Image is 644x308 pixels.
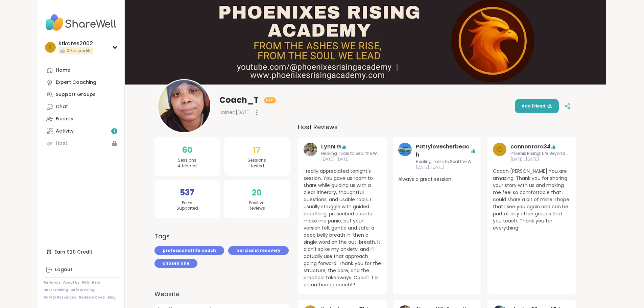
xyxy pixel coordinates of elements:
span: Sessions Hosted [247,158,266,169]
h3: Tags [154,232,170,241]
span: [DATE], [DATE] [510,157,571,162]
span: narcissist recovery [236,247,281,254]
img: ShareWell Nav Logo [44,11,119,34]
span: professional life coach [163,247,216,254]
label: Website [154,289,290,299]
a: Pattylovesherbeach [416,143,471,159]
a: Host [44,137,119,149]
span: I really appreciated tonight’s session. You gave us room to share while guiding us with a clear i... [304,168,381,288]
a: Redeem Code [79,295,105,300]
a: Chat [44,101,119,113]
span: 0 Pro credits [67,48,92,54]
div: Chat [56,103,68,110]
span: Sessions Attended [178,158,197,169]
span: [DATE], [DATE] [416,165,476,170]
span: Positive Reviews [248,200,265,212]
span: chosen one [163,260,189,266]
span: k [49,43,52,52]
a: About Us [63,280,79,285]
a: Logout [44,264,119,276]
span: [DATE], [DATE] [321,157,381,162]
span: Coach_T [219,95,259,105]
span: 537 [180,187,194,199]
a: FAQ [82,280,89,285]
span: Host [266,98,274,103]
div: Home [56,67,70,74]
a: Friends [44,113,119,125]
a: Referrals [44,280,61,285]
a: Host Training [44,288,68,292]
div: Support Groups [56,91,96,98]
img: LynnLG [304,143,317,156]
span: Peers Supported [176,200,198,212]
div: Expert Coaching [56,79,96,86]
span: c [497,144,502,155]
span: Add Friend [522,103,552,109]
div: Earn $20 Credit [44,246,119,258]
a: Expert Coaching [44,76,119,89]
span: Healing Tools to Seal the Wounds [321,151,381,157]
span: Coach [PERSON_NAME] You are amazing. Thank you for sharing your story with us and making me feel ... [493,168,571,232]
img: Coach_T [158,80,210,132]
a: Support Groups [44,89,119,101]
span: 1 [114,128,115,134]
span: 60 [182,144,192,156]
span: Phoenix Rising: Life Beyond Abuse [510,151,571,157]
a: c [493,143,506,162]
a: Home [44,64,119,76]
div: ktkates2002 [58,40,93,47]
a: LynnLG [321,143,341,151]
div: Logout [55,266,72,273]
div: Host [56,140,67,147]
img: Pattylovesherbeach [398,143,412,156]
a: Help [92,280,100,285]
span: Joined [DATE] [219,109,251,116]
a: Activity1 [44,125,119,137]
div: Friends [56,116,73,122]
button: Add Friend [515,99,559,113]
span: 20 [252,187,262,199]
a: Blog [108,295,116,300]
a: Safety Resources [44,295,76,300]
span: 17 [253,144,261,156]
a: LynnLG [304,143,317,162]
a: Safety Policy [71,288,95,292]
span: Healing Tools to Seal the Wounds [416,159,476,165]
span: Always a great session! [398,176,476,183]
a: cannontara34 [510,143,551,151]
div: Activity [56,128,74,135]
a: Pattylovesherbeach [398,143,412,170]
